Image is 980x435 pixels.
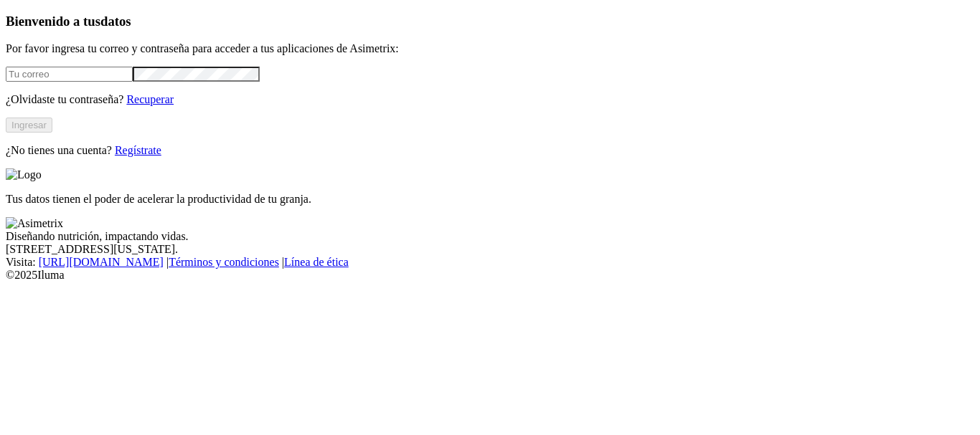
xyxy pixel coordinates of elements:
[100,14,131,29] span: datos
[115,144,161,156] a: Regístrate
[6,243,974,256] div: [STREET_ADDRESS][US_STATE].
[169,256,279,268] a: Términos y condiciones
[6,256,974,269] div: Visita : | |
[6,67,133,82] input: Tu correo
[39,256,164,268] a: [URL][DOMAIN_NAME]
[6,168,42,181] img: Logo
[6,118,52,133] button: Ingresar
[6,269,974,282] div: © 2025 Iluma
[6,42,974,55] p: Por favor ingresa tu correo y contraseña para acceder a tus aplicaciones de Asimetrix:
[6,144,974,157] p: ¿No tienes una cuenta?
[6,230,974,243] div: Diseñando nutrición, impactando vidas.
[284,256,349,268] a: Línea de ética
[126,93,174,105] a: Recuperar
[6,193,974,206] p: Tus datos tienen el poder de acelerar la productividad de tu granja.
[6,217,63,230] img: Asimetrix
[6,14,974,29] h3: Bienvenido a tus
[6,93,974,106] p: ¿Olvidaste tu contraseña?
